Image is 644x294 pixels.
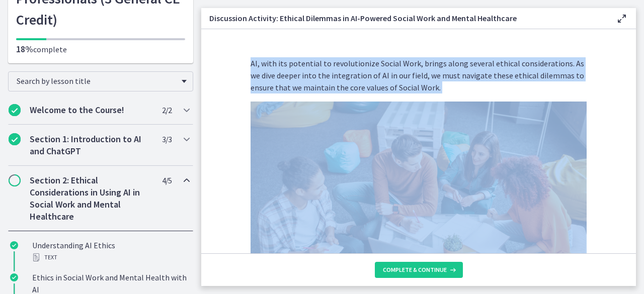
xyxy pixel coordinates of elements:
[10,241,18,249] i: Completed
[162,174,172,186] span: 4 / 5
[383,266,447,274] span: Complete & continue
[251,102,587,290] img: Slides_for_Title_Slides_for_ChatGPT_and_AI_for_Social_Work_%283%29.png
[162,133,172,145] span: 3 / 3
[10,273,18,281] i: Completed
[17,76,177,86] span: Search by lesson title
[162,104,172,116] span: 2 / 2
[32,239,189,263] div: Understanding AI Ethics
[30,133,152,157] h2: Section 1: Introduction to AI and ChatGPT
[8,71,193,91] div: Search by lesson title
[16,43,185,55] p: complete
[16,43,33,55] span: 18%
[9,104,21,116] i: Completed
[9,133,21,145] i: Completed
[30,104,152,116] h2: Welcome to the Course!
[32,251,189,263] div: Text
[251,57,587,93] p: AI, with its potential to revolutionize Social Work, brings along several ethical considerations....
[209,12,600,24] h3: Discussion Activity: Ethical Dilemmas in AI-Powered Social Work and Mental Healthcare
[30,174,152,223] h2: Section 2: Ethical Considerations in Using AI in Social Work and Mental Healthcare
[375,262,463,278] button: Complete & continue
